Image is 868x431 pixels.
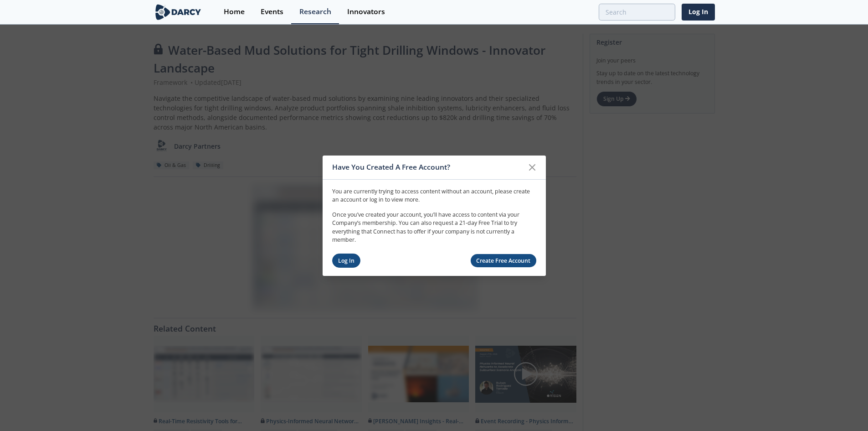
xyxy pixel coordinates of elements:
div: Home [224,8,245,16]
a: Log In [682,4,715,21]
div: Research [299,8,331,16]
input: Advanced Search [599,4,675,21]
img: logo-wide.svg [154,4,203,20]
a: Create Free Account [471,254,536,267]
div: Events [261,8,283,16]
div: Innovators [347,8,385,16]
p: Once you’ve created your account, you’ll have access to content via your Company’s membership. Yo... [332,211,536,244]
div: Have You Created A Free Account? [332,159,524,176]
a: Log In [332,254,361,268]
p: You are currently trying to access content without an account, please create an account or log in... [332,187,536,204]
